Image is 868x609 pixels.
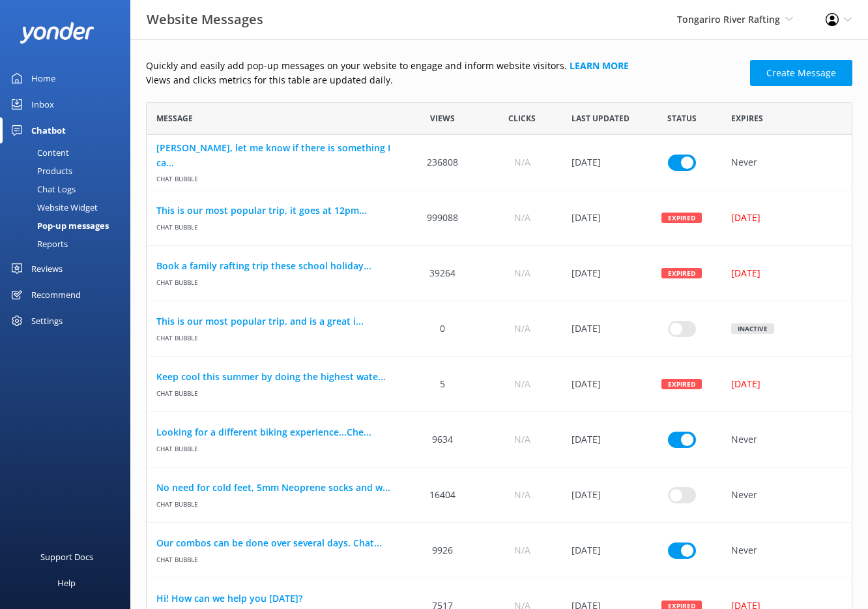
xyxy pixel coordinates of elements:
a: Content [8,143,130,162]
div: Chat Logs [8,180,76,198]
div: Inactive [731,323,774,334]
span: N/A [514,377,530,391]
span: Chat bubble [156,329,392,342]
span: Chat bubble [156,550,392,564]
div: row [146,523,852,578]
div: row [146,412,852,468]
a: Create Message [750,60,852,86]
span: Chat bubble [156,218,392,231]
span: Views [430,112,455,125]
span: Clicks [508,112,536,125]
div: 0 [402,301,482,357]
div: row [146,246,852,301]
span: N/A [514,432,530,447]
span: Status [667,112,697,125]
div: Home [31,65,55,91]
div: 07 Jan 2020 [562,468,642,523]
h3: Website Messages [147,9,263,30]
a: Reports [8,235,130,253]
a: Hi! How can we help you [DATE]? [156,591,392,606]
a: Chat Logs [8,180,130,198]
div: 12 May 2020 [562,412,642,468]
a: Products [8,162,130,180]
div: Never [721,468,852,523]
span: Chat bubble [156,170,392,184]
span: Chat bubble [156,273,392,287]
div: 39264 [402,246,482,301]
div: 9634 [402,412,482,468]
div: Recommend [31,282,81,308]
div: Products [8,162,72,180]
div: Expired [661,379,702,389]
div: 5 [402,357,482,412]
div: row [146,135,852,190]
a: This is our most popular trip, and is a great i... [156,314,392,329]
img: yonder-white-logo.png [20,22,94,44]
a: Pop-up messages [8,216,130,235]
a: Looking for a different biking experience...Che... [156,425,392,439]
div: Never [721,523,852,578]
span: N/A [514,543,530,557]
a: This is our most popular trip, it goes at 12pm... [156,203,392,218]
div: row [146,468,852,523]
div: row [146,301,852,357]
div: Expired [661,268,702,278]
div: Inbox [31,91,54,117]
div: Pop-up messages [8,216,109,235]
a: No need for cold feet, 5mm Neoprene socks and w... [156,481,392,495]
div: Settings [31,308,63,334]
a: [PERSON_NAME], let me know if there is something I ca... [156,141,392,170]
span: Chat bubble [156,439,392,453]
span: Chat bubble [156,384,392,398]
div: Expired [661,213,702,223]
a: Our combos can be done over several days. Chat... [156,536,392,550]
div: Support Docs [40,544,93,570]
div: Reports [8,235,68,253]
div: 12 May 2020 [562,523,642,578]
div: 9926 [402,523,482,578]
div: Content [8,143,69,162]
a: Book a family rafting trip these school holiday... [156,259,392,273]
a: Website Widget [8,198,130,216]
div: 24 Sep 2019 [562,246,642,301]
div: 11 Feb 2022 [562,135,642,190]
div: 17 Dec 2018 [562,301,642,357]
div: 18 Dec 2018 [562,357,642,412]
span: N/A [514,155,530,170]
div: 236808 [402,135,482,190]
span: Last updated [571,112,629,125]
span: Expires [731,112,763,125]
div: 999088 [402,190,482,246]
span: N/A [514,211,530,225]
div: Chatbot [31,117,66,143]
span: Message [156,112,193,125]
div: Website Widget [8,198,98,216]
a: Learn more [570,59,629,72]
span: N/A [514,321,530,336]
div: Never [721,412,852,468]
div: [DATE] [731,211,834,225]
div: Reviews [31,256,63,282]
div: 16404 [402,468,482,523]
p: Views and clicks metrics for this table are updated daily. [146,73,742,87]
div: [DATE] [731,266,834,280]
div: row [146,190,852,246]
div: [DATE] [731,377,834,391]
div: Help [57,570,76,596]
span: Tongariro River Rafting [677,13,780,25]
div: 17 May 2023 [562,190,642,246]
div: Never [721,135,852,190]
div: row [146,357,852,412]
span: N/A [514,488,530,502]
a: Keep cool this summer by doing the highest wate... [156,370,392,384]
p: Quickly and easily add pop-up messages on your website to engage and inform website visitors. [146,59,742,73]
span: N/A [514,266,530,280]
span: Chat bubble [156,495,392,509]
